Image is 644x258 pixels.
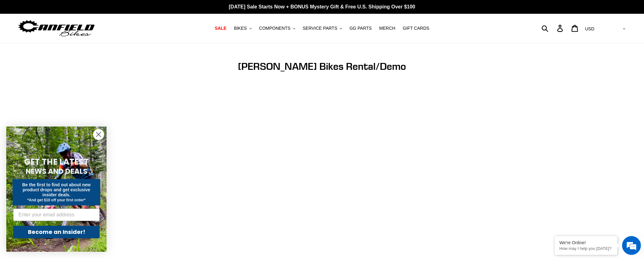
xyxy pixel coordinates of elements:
input: Enter your email address [13,209,100,221]
input: Search [545,21,561,35]
span: Be the first to find out about new product drops and get exclusive insider deals. [22,182,91,197]
span: *And get $10 off your first order* [27,198,85,202]
span: BIKES [234,26,247,31]
span: NEWS AND DEALS [26,166,87,176]
img: Canfield Bikes [17,18,96,38]
a: GG PARTS [346,24,375,33]
span: SALE [215,26,226,31]
button: SERVICE PARTS [300,24,345,33]
a: SALE [212,24,229,33]
button: Close dialog [93,129,104,140]
h1: [PERSON_NAME] Bikes Rental/Demo [181,60,463,72]
a: GIFT CARDS [400,24,432,33]
p: How may I help you today? [559,246,613,251]
span: GET THE LATEST [24,156,89,168]
button: Become an Insider! [13,226,100,238]
span: GG PARTS [349,26,372,31]
button: BIKES [231,24,254,33]
span: SERVICE PARTS [303,26,337,31]
span: GIFT CARDS [403,26,429,31]
a: MERCH [376,24,398,33]
button: COMPONENTS [256,24,298,33]
span: MERCH [379,26,395,31]
div: We're Online! [559,240,613,245]
span: COMPONENTS [259,26,291,31]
